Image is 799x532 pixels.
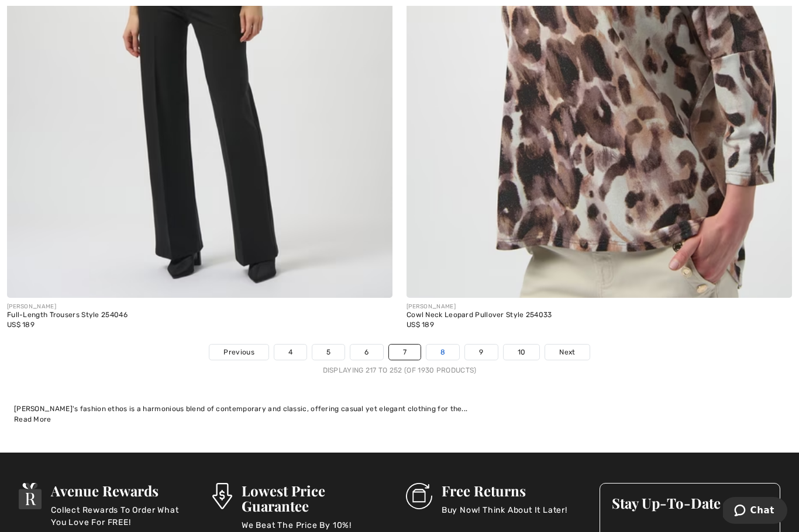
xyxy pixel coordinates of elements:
a: 5 [312,345,345,360]
a: 9 [465,345,497,360]
a: 8 [426,345,459,360]
a: 4 [274,345,306,360]
div: [PERSON_NAME] [7,302,128,311]
span: US$ 189 [407,321,434,329]
iframe: Opens a widget where you can chat to one of our agents [723,497,787,526]
div: Full-Length Trousers Style 254046 [7,311,128,319]
h3: Stay Up-To-Date [612,495,769,510]
a: 6 [350,345,383,360]
a: Previous [209,345,268,360]
span: US$ 189 [7,321,35,329]
a: 7 [389,345,421,360]
a: Next [545,345,589,360]
p: Collect Rewards To Order What You Love For FREE! [51,504,194,527]
span: Next [559,347,575,357]
div: Cowl Neck Leopard Pullover Style 254033 [407,311,552,319]
div: [PERSON_NAME] [407,302,552,311]
img: Lowest Price Guarantee [212,483,232,509]
a: 10 [504,345,540,360]
img: Free Returns [406,483,432,509]
h3: Lowest Price Guarantee [242,483,388,513]
p: Buy Now! Think About It Later! [442,504,567,527]
span: Previous [223,347,254,357]
h3: Avenue Rewards [51,483,194,498]
img: Avenue Rewards [19,483,42,509]
div: [PERSON_NAME]'s fashion ethos is a harmonious blend of contemporary and classic, offering casual ... [14,404,785,414]
span: Read More [14,415,51,423]
h3: Free Returns [442,483,567,498]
